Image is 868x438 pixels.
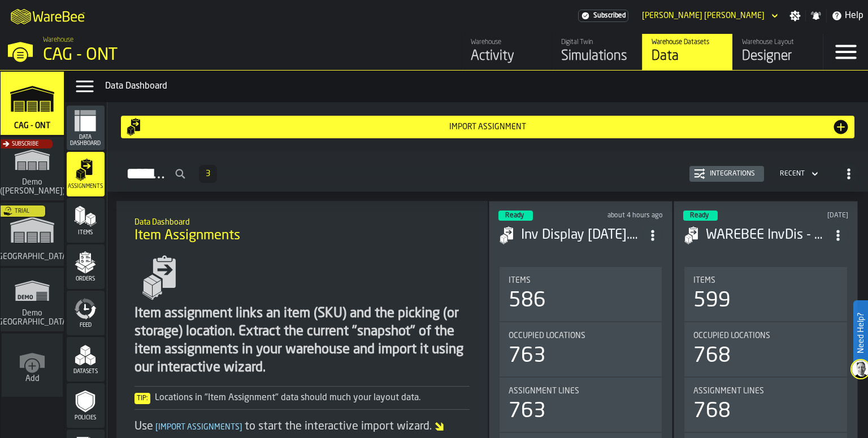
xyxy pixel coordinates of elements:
span: Assignments [67,183,105,190]
div: Title [509,331,653,340]
span: [ [155,423,158,431]
span: Items [509,276,531,285]
div: status-3 2 [498,211,533,221]
h2: button-Assignments [107,152,868,192]
span: Items [693,276,715,285]
label: button-toggle-Notifications [806,10,826,21]
span: Feed [67,322,105,328]
div: Use to start the interactive import wizard. [134,419,470,435]
div: 763 [509,345,546,367]
div: status-3 2 [683,211,718,221]
div: 768 [693,345,731,367]
div: Title [693,276,838,285]
li: menu Assignments [67,152,105,197]
div: 599 [693,290,731,312]
span: Ready [690,212,709,219]
div: Title [509,387,653,396]
div: DropdownMenuValue-Tapankumar Kanubhai Meghani MEGHANI [642,11,765,20]
div: Designer [742,47,814,65]
button: button-Import assignment [121,116,854,138]
button: button-Integrations [689,166,764,182]
span: Occupied Locations [693,331,770,340]
div: Simulations [561,47,633,65]
a: link-to-/wh/i/81126f66-c9dd-4fd0-bd4b-ffd618919ba4/simulations [1,72,64,137]
a: link-to-/wh/i/81126f66-c9dd-4fd0-bd4b-ffd618919ba4/feed/ [461,34,552,70]
span: Warehouse [43,36,73,44]
div: stat-Items [500,267,662,321]
div: Locations in "Item Assignment" data should much your layout data. [134,391,470,405]
div: Activity [471,47,542,65]
a: link-to-/wh/i/81126f66-c9dd-4fd0-bd4b-ffd618919ba4/designer [732,34,823,70]
h2: Sub Title [134,216,470,227]
div: Warehouse Layout [742,38,814,46]
span: Trial [15,208,29,214]
span: Policies [67,415,105,421]
a: link-to-/wh/i/81126f66-c9dd-4fd0-bd4b-ffd618919ba4/simulations [552,34,642,70]
label: button-toggle-Settings [785,10,805,21]
span: Assignment lines [509,387,579,396]
span: Datasets [67,369,105,375]
li: menu Datasets [67,337,105,382]
div: Digital Twin [561,38,633,46]
div: DropdownMenuValue-Tapankumar Kanubhai Meghani MEGHANI [637,9,780,23]
div: stat-Occupied Locations [684,322,847,376]
div: 763 [509,400,546,423]
label: button-toggle-Menu [823,34,868,70]
a: link-to-/wh/new [2,334,63,399]
div: Title [509,276,653,285]
span: Items [67,230,105,236]
label: button-toggle-Data Menu [69,75,101,98]
div: DropdownMenuValue-4 [775,167,821,181]
div: Menu Subscription [578,10,628,22]
div: CAG - ONT [43,45,348,65]
div: Updated: 5/1/2025, 2:46:05 PM Created: 5/1/2025, 2:45:58 PM [784,212,848,220]
span: CAG - ONT [12,121,53,130]
div: stat-Assignment lines [684,378,847,432]
div: 586 [509,290,546,312]
li: menu Items [67,198,105,243]
span: Ready [505,212,524,219]
h3: Inv Display [DATE].csv [521,226,643,244]
a: link-to-/wh/i/dbcf2930-f09f-4140-89fc-d1e1c3a767ca/simulations [1,137,64,203]
div: Title [693,331,838,340]
div: Warehouse Datasets [652,38,723,46]
span: Data Dashboard [67,134,105,147]
div: Inv Display 09.09.25.csv [521,226,643,244]
span: ] [240,423,242,431]
span: Orders [67,276,105,282]
li: menu Policies [67,383,105,428]
div: stat-Occupied Locations [500,322,662,376]
div: Title [693,387,838,396]
div: Data [652,47,723,65]
div: stat-Items [684,267,847,321]
h3: WAREBEE InvDis - 0501.csv [706,226,828,244]
span: Item Assignments [134,227,240,245]
div: Import assignment [144,122,832,132]
div: DropdownMenuValue-4 [780,170,805,178]
label: Need Help? [854,301,867,365]
li: menu Feed [67,291,105,336]
a: link-to-/wh/i/16932755-72b9-4ea4-9c69-3f1f3a500823/simulations [1,268,64,334]
div: Data Dashboard [105,80,863,93]
a: link-to-/wh/i/b8e8645a-5c77-43f4-8135-27e3a4d97801/simulations [1,203,64,268]
div: stat-Assignment lines [500,378,662,432]
span: Add [25,374,40,383]
div: ButtonLoadMore-Load More-Prev-First-Last [194,165,222,183]
li: menu Orders [67,244,105,290]
span: Subscribe [12,141,38,147]
span: Tip: [134,393,150,404]
div: title-Item Assignments [125,210,479,251]
span: Import Assignments [153,423,245,431]
span: Subscribed [593,12,626,20]
span: Occupied Locations [509,331,585,340]
div: Updated: 9/9/2025, 5:01:29 PM Created: 9/9/2025, 5:00:56 PM [599,212,663,220]
a: link-to-/wh/i/81126f66-c9dd-4fd0-bd4b-ffd618919ba4/data [642,34,732,70]
span: Assignment lines [693,387,764,396]
div: 768 [693,400,731,423]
